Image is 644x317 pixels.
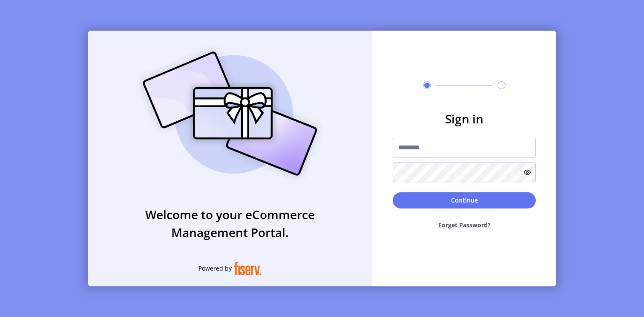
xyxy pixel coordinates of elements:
[88,206,372,241] h3: Welcome to your eCommerce Management Portal.
[393,110,536,128] h3: Sign in
[130,42,330,185] img: card_Illustration.svg
[393,192,536,208] button: Continue
[198,264,232,273] span: Powered by
[393,214,536,236] button: Forget Password?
